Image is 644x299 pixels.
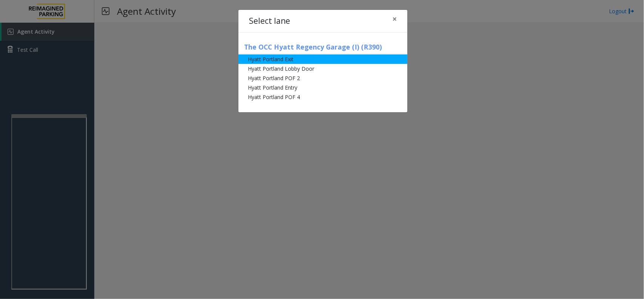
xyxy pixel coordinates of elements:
h5: The OCC Hyatt Regency Garage (I) (R390) [238,43,407,54]
span: × [392,14,397,24]
li: Hyatt Portland Lobby Door [238,64,407,73]
h4: Select lane [249,15,290,27]
li: Hyatt Portland Exit [238,54,407,64]
li: Hyatt Portland POF 2 [238,73,407,83]
li: Hyatt Portland POF 4 [238,92,407,102]
button: Close [387,10,402,28]
li: Hyatt Portland Entry [238,83,407,92]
